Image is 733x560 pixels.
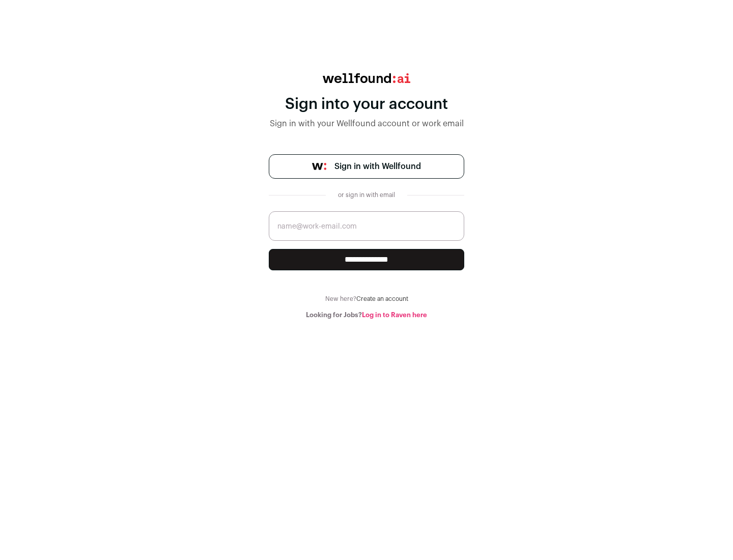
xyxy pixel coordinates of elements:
[269,311,464,319] div: Looking for Jobs?
[269,211,464,241] input: name@work-email.com
[269,95,464,114] div: Sign into your account
[323,73,410,83] img: wellfound:ai
[269,118,464,130] div: Sign in with your Wellfound account or work email
[269,154,464,179] a: Sign in with Wellfound
[356,296,408,302] a: Create an account
[269,295,464,303] div: New here?
[334,160,421,173] span: Sign in with Wellfound
[334,191,399,199] div: or sign in with email
[312,163,326,170] img: wellfound-symbol-flush-black-fb3c872781a75f747ccb3a119075da62bfe97bd399995f84a933054e44a575c4.png
[362,312,427,318] a: Log in to Raven here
